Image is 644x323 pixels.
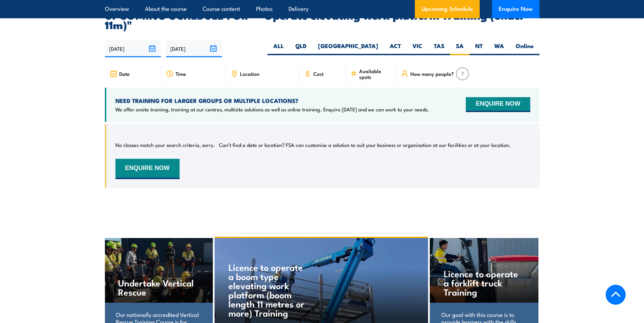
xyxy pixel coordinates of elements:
[313,71,324,77] span: Cost
[119,71,130,77] span: Date
[219,142,511,148] p: Can’t find a date or location? FSA can customise a solution to suit your business or organisation...
[410,71,454,77] span: How many people?
[176,71,186,77] span: Time
[115,142,215,148] p: No classes match your search criteria, sorry.
[312,42,384,55] label: [GEOGRAPHIC_DATA]
[105,40,161,57] input: From date
[450,42,470,55] label: SA
[166,40,222,57] input: To date
[240,71,259,77] span: Location
[268,42,290,55] label: ALL
[115,159,180,179] button: ENQUIRE NOW
[444,269,524,296] h4: Licence to operate a forklift truck Training
[115,106,429,113] p: We offer onsite training, training at our centres, multisite solutions as well as online training...
[290,42,312,55] label: QLD
[407,42,428,55] label: VIC
[384,42,407,55] label: ACT
[489,42,510,55] label: WA
[228,262,308,317] h4: Licence to operate a boom type elevating work platform (boom length 11 metres or more) Training
[428,42,450,55] label: TAS
[118,278,199,296] h4: Undertake Vertical Rescue
[359,68,391,80] span: Available spots
[470,42,489,55] label: NT
[510,42,539,55] label: Online
[466,97,530,112] button: ENQUIRE NOW
[105,10,539,29] h2: UPCOMING SCHEDULE FOR - "Operate elevating work platform Training (under 11m)"
[115,97,429,104] h4: NEED TRAINING FOR LARGER GROUPS OR MULTIPLE LOCATIONS?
